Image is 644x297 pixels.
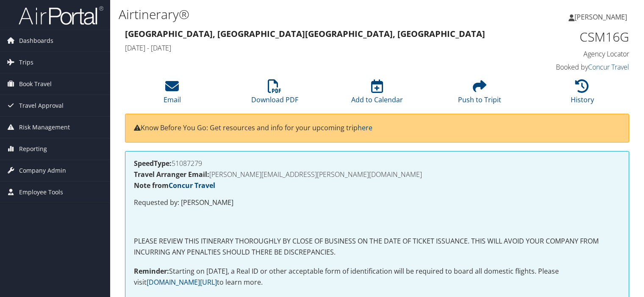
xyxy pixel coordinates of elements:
a: Download PDF [251,84,298,104]
span: Book Travel [19,73,52,95]
h4: Booked by [513,62,629,72]
a: Concur Travel [588,62,629,72]
img: airportal-logo.png [19,6,103,25]
a: Concur Travel [169,181,215,190]
a: Add to Calendar [351,84,403,104]
span: Company Admin [19,160,66,181]
h4: Agency Locator [513,49,629,59]
span: Reporting [19,138,47,160]
h4: [DATE] - [DATE] [125,43,500,53]
span: Travel Approval [19,95,64,116]
a: [DOMAIN_NAME][URL] [147,277,217,287]
a: History [571,84,594,104]
strong: SpeedType: [134,159,172,168]
a: [PERSON_NAME] [569,4,636,30]
strong: Reminder: [134,266,169,276]
p: Know Before You Go: Get resources and info for your upcoming trip [134,123,620,134]
a: Email [164,84,181,104]
h4: 51087279 [134,160,620,167]
h1: CSM16G [513,28,629,46]
h4: [PERSON_NAME][EMAIL_ADDRESS][PERSON_NAME][DOMAIN_NAME] [134,171,620,178]
strong: Travel Arranger Email: [134,170,209,179]
span: Employee Tools [19,182,63,203]
span: Dashboards [19,30,53,51]
strong: Note from [134,181,215,190]
p: Starting on [DATE], a Real ID or other acceptable form of identification will be required to boar... [134,266,620,288]
strong: [GEOGRAPHIC_DATA], [GEOGRAPHIC_DATA] [GEOGRAPHIC_DATA], [GEOGRAPHIC_DATA] [125,28,485,39]
p: PLEASE REVIEW THIS ITINERARY THOROUGHLY BY CLOSE OF BUSINESS ON THE DATE OF TICKET ISSUANCE. THIS... [134,236,620,258]
p: Requested by: [PERSON_NAME] [134,197,620,208]
span: Risk Management [19,117,70,138]
span: Trips [19,52,33,73]
a: here [358,123,372,132]
h1: Airtinerary® [119,6,463,23]
span: [PERSON_NAME] [575,12,627,22]
a: Push to Tripit [458,84,501,104]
